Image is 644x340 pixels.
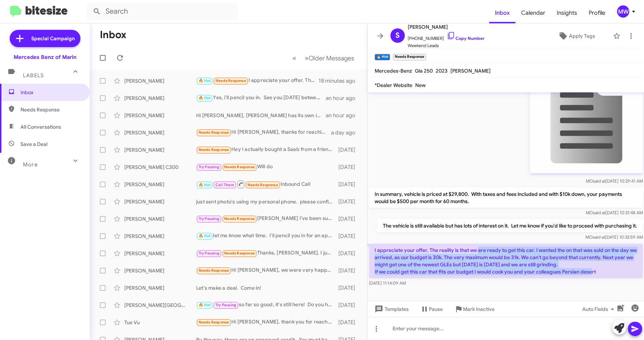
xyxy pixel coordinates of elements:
[196,249,336,257] div: Thanks, [PERSON_NAME]. I just want to be upfront—I’ll be going with the dealer who can provide me...
[373,303,409,316] span: Templates
[395,30,400,41] span: S
[336,284,361,291] div: [DATE]
[124,233,196,240] div: [PERSON_NAME]
[436,68,448,74] span: 2023
[199,216,219,221] span: Try Pausing
[489,3,515,23] a: Inbox
[124,319,196,326] div: Tue Vu
[576,303,622,316] button: Auto Fields
[199,251,219,256] span: Try Pausing
[375,54,390,60] small: 🔥 Hot
[288,51,358,65] nav: Page navigation example
[593,178,605,184] span: said at
[196,318,336,326] div: Hi [PERSON_NAME], thank you for reaching out. I came to visit a few weeks ago but ultimately deci...
[124,129,196,136] div: [PERSON_NAME]
[124,215,196,222] div: [PERSON_NAME]
[292,54,296,63] span: «
[196,180,336,189] div: Inbound Call
[196,112,326,119] div: Hi [PERSON_NAME], [PERSON_NAME] has its own incentive program. For a 2026 GLE 450e, you would rec...
[216,78,246,83] span: Needs Response
[124,95,196,102] div: [PERSON_NAME]
[326,112,361,119] div: an hour ago
[20,106,82,113] span: Needs Response
[124,250,196,257] div: [PERSON_NAME]
[31,35,75,42] span: Special Campaign
[216,303,236,307] span: Try Pausing
[224,216,255,221] span: Needs Response
[199,96,211,100] span: 🔥 Hot
[617,5,629,18] div: MW
[288,51,301,65] button: Previous
[124,112,196,119] div: [PERSON_NAME]
[449,303,500,316] button: Mark Inactive
[369,244,643,278] p: I appreciate your offer. The reality is that we are ready to get this car. I wanted the on that w...
[124,181,196,188] div: [PERSON_NAME]
[585,210,643,215] span: MO [DATE] 10:31:48 AM
[515,3,551,23] span: Calendar
[415,82,426,88] span: New
[196,77,319,85] div: I appreciate your offer. The reality is that we are ready to get this car. I wanted the on that w...
[326,95,361,102] div: an hour ago
[23,72,44,79] span: Labels
[331,129,361,136] div: a day ago
[414,303,449,316] button: Pause
[551,3,583,23] a: Insights
[124,164,196,171] div: [PERSON_NAME] C300
[450,68,491,74] span: [PERSON_NAME]
[196,94,326,102] div: Yes, i'll pencil you in. See you [DATE] between 2:30-3:30. Please ask for Mo. Thanks!
[543,29,610,42] button: Apply Tags
[309,54,354,62] span: Older Messages
[196,266,336,275] div: Hi [PERSON_NAME], we were very happy with everything - thank you very much. All to our liking and...
[583,3,611,23] span: Profile
[199,78,211,83] span: 🔥 Hot
[124,284,196,291] div: [PERSON_NAME]
[196,301,336,309] div: so far so good, it's still here! Do you have time this weekend?
[367,303,414,316] button: Templates
[124,146,196,153] div: [PERSON_NAME]
[336,198,361,205] div: [DATE]
[369,280,406,286] span: [DATE] 11:14:09 AM
[336,267,361,274] div: [DATE]
[14,54,77,61] div: Mercedes Benz of Marin
[408,42,485,49] span: Weekend Leads
[415,68,433,74] span: Gla 250
[585,178,643,184] span: MO [DATE] 10:29:41 AM
[593,210,605,215] span: said at
[124,77,196,84] div: [PERSON_NAME]
[369,188,643,208] p: In summary, vehicle is priced at $29,800. With taxes and fees included and with $10k down, your p...
[305,54,309,63] span: »
[20,123,61,130] span: All Conversations
[336,319,361,326] div: [DATE]
[196,198,336,205] div: just sent photo's using my personal phone. please confirm receipt.
[216,183,234,187] span: Call Them
[100,29,126,41] h1: Inbox
[569,29,595,42] span: Apply Tags
[408,31,485,42] span: [PHONE_NUMBER]
[199,147,229,152] span: Needs Response
[199,183,211,187] span: 🔥 Hot
[196,146,336,154] div: Hey I actually bought a Saab from a friend for a steal definitely locked you in for when I need a...
[375,68,412,74] span: Mercedes-Benz
[408,23,485,31] span: [PERSON_NAME]
[199,234,211,238] span: 🔥 Hot
[199,268,229,273] span: Needs Response
[196,128,331,137] div: Hi [PERSON_NAME], thanks for reaching out. I am interested in leasing 2025 eqe suv. Just have a f...
[429,303,443,316] span: Pause
[585,234,643,240] span: MO [DATE] 10:32:59 AM
[224,251,255,256] span: Needs Response
[124,267,196,274] div: [PERSON_NAME]
[199,130,229,135] span: Needs Response
[319,77,361,84] div: 18 minutes ago
[582,303,617,316] span: Auto Fields
[300,51,358,65] button: Next
[124,302,196,309] div: [PERSON_NAME][GEOGRAPHIC_DATA]
[611,5,636,18] button: MW
[199,165,219,169] span: Try Pausing
[20,141,47,148] span: Save a Deal
[336,302,361,309] div: [DATE]
[224,165,255,169] span: Needs Response
[375,82,412,88] span: *Dealer Website
[196,215,336,223] div: [PERSON_NAME] I've been super busy but I'll get back to my GLS project soon. Thanks RZ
